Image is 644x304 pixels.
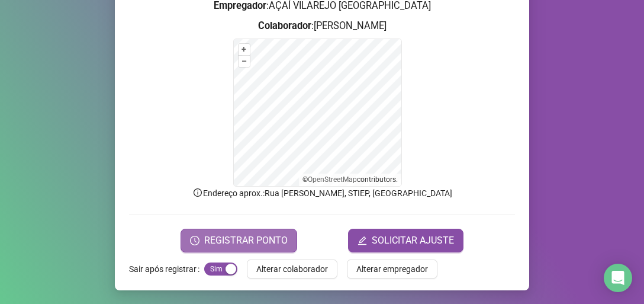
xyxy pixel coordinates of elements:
span: clock-circle [190,236,199,245]
button: Alterar empregador [347,260,437,279]
span: SOLICITAR AJUSTE [372,233,454,248]
button: Alterar colaborador [247,260,337,279]
span: edit [358,236,367,245]
label: Sair após registrar [129,260,204,279]
button: editSOLICITAR AJUSTE [348,229,463,252]
span: Alterar colaborador [256,263,328,276]
strong: Colaborador [258,20,311,31]
button: REGISTRAR PONTO [181,229,297,252]
h3: : [PERSON_NAME] [129,18,515,34]
span: Alterar empregador [356,263,428,276]
button: – [239,56,250,67]
span: info-circle [192,187,203,198]
a: OpenStreetMap [308,175,357,184]
p: Endereço aprox. : Rua [PERSON_NAME], STIEP, [GEOGRAPHIC_DATA] [129,187,515,200]
div: Open Intercom Messenger [604,264,632,292]
span: REGISTRAR PONTO [204,233,288,248]
li: © contributors. [302,175,398,184]
button: + [239,44,250,55]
